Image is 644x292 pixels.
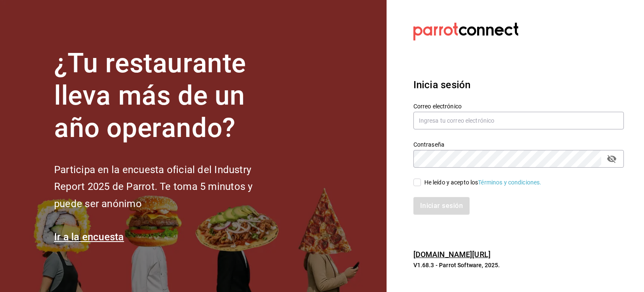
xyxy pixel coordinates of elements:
[424,178,542,187] div: He leído y acepto los
[413,112,624,129] input: Ingresa tu correo electrónico
[605,152,619,166] button: passwordField
[413,103,624,109] label: Correo electrónico
[413,250,491,259] a: [DOMAIN_NAME][URL]
[54,47,280,144] h1: ¿Tu restaurante lleva más de un año operando?
[413,261,624,269] p: V1.68.3 - Parrot Software, 2025.
[478,179,541,186] a: Términos y condiciones.
[54,161,280,213] h2: Participa en la encuesta oficial del Industry Report 2025 de Parrot. Te toma 5 minutos y puede se...
[413,77,624,92] h3: Inicia sesión
[54,231,124,243] a: Ir a la encuesta
[413,142,624,147] label: Contraseña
